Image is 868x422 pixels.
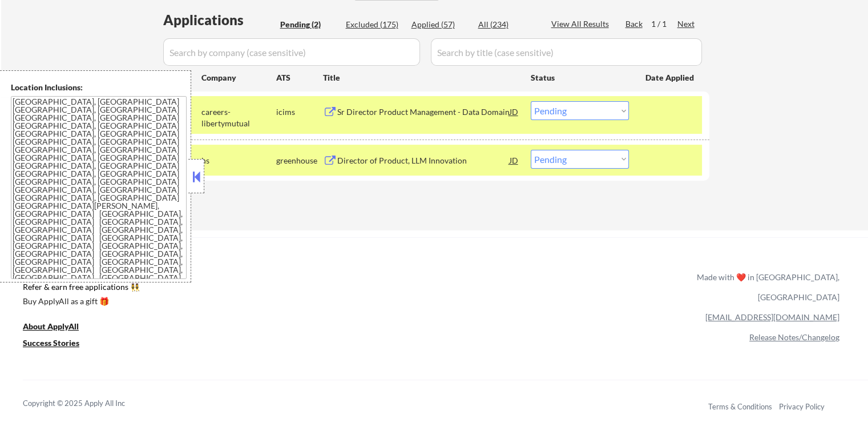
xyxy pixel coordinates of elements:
[163,13,276,27] div: Applications
[625,18,644,30] div: Back
[531,67,629,87] div: Status
[749,332,839,342] a: Release Notes/Changelog
[337,106,510,118] div: Sr Director Product Management - Data Domain
[201,106,276,129] div: careers-libertymutual
[651,18,677,30] div: 1 / 1
[23,338,79,348] u: Success Stories
[280,19,337,30] div: Pending (2)
[508,150,520,170] div: JD
[645,72,696,83] div: Date Applied
[779,402,825,411] a: Privacy Policy
[705,312,839,322] a: [EMAIL_ADDRESS][DOMAIN_NAME]
[337,155,510,166] div: Director of Product, LLM Innovation
[323,72,520,83] div: Title
[201,155,276,166] div: hs
[201,72,276,83] div: Company
[23,297,137,305] div: Buy ApplyAll as a gift 🎁
[23,320,95,335] a: About ApplyAll
[708,402,772,411] a: Terms & Conditions
[411,19,469,30] div: Applied (57)
[23,321,79,331] u: About ApplyAll
[276,155,323,166] div: greenhouse
[431,38,702,66] input: Search by title (case sensitive)
[346,19,403,30] div: Excluded (175)
[478,19,535,30] div: All (234)
[11,82,187,93] div: Location Inclusions:
[163,38,420,66] input: Search by company (case sensitive)
[23,337,95,351] a: Success Stories
[551,18,612,30] div: View All Results
[23,283,458,295] a: Refer & earn free applications 👯‍♀️
[692,267,839,307] div: Made with ❤️ in [GEOGRAPHIC_DATA], [GEOGRAPHIC_DATA]
[677,18,696,30] div: Next
[508,101,520,122] div: JD
[23,398,154,409] div: Copyright © 2025 Apply All Inc
[23,295,137,309] a: Buy ApplyAll as a gift 🎁
[276,72,323,83] div: ATS
[276,106,323,118] div: icims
